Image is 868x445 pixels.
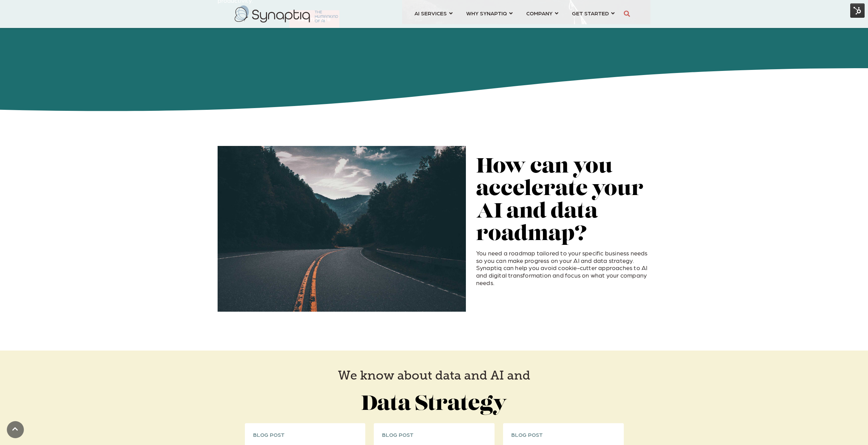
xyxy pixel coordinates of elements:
[572,9,609,18] span: GET STARTED
[572,7,615,19] a: GET STARTED
[476,249,651,286] p: You need a roadmap tailored to your specific business needs so you can make progress on your AI a...
[218,146,466,311] img: A winding road surrounded by dense trees and mountains in the background.
[476,292,548,310] iframe: Embedded CTA
[414,9,447,18] span: AI SERVICES
[230,368,639,384] h3: We know about data and AI and
[235,5,338,23] img: synaptiq logo-2
[850,3,865,18] img: HubSpot Tools Menu Toggle
[526,7,558,19] a: COMPANY
[476,156,651,246] h2: How can you accelerate your AI and data roadmap?
[526,9,553,18] span: COMPANY
[466,9,507,18] span: WHY SYNAPTIQ
[408,2,621,26] nav: menu
[466,7,513,19] a: WHY SYNAPTIQ
[414,7,453,19] a: AI SERVICES
[230,394,639,416] h2: Data Strategy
